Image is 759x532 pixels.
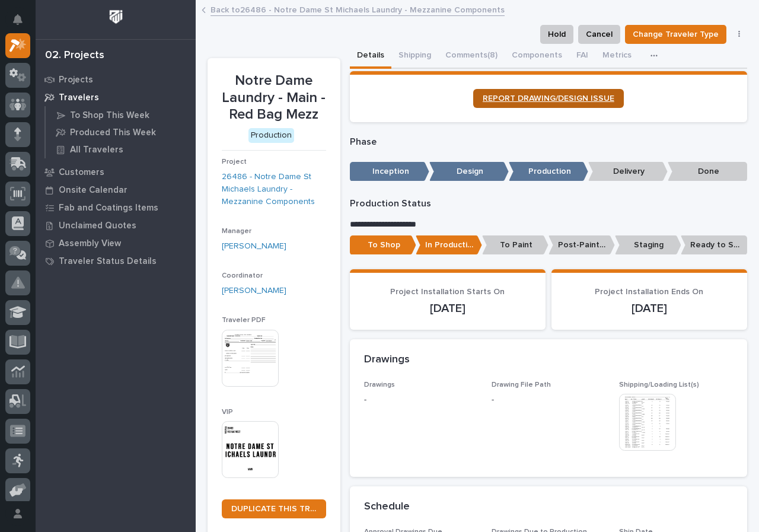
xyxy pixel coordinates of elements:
button: Components [505,44,569,69]
a: Traveler Status Details [36,252,196,270]
button: Comments (8) [438,44,505,69]
a: 26486 - Notre Dame St Michaels Laundry - Mezzanine Components [222,171,326,208]
a: Onsite Calendar [36,181,196,199]
span: Project Installation Starts On [390,288,505,296]
a: Travelers [36,88,196,106]
p: Travelers [59,93,99,103]
h2: Schedule [364,501,410,514]
p: [DATE] [566,301,733,316]
div: Notifications [15,14,30,33]
button: Details [350,44,391,69]
a: DUPLICATE THIS TRAVELER [222,499,326,518]
button: Shipping [391,44,438,69]
p: Unclaimed Quotes [59,221,136,231]
span: Coordinator [222,272,263,279]
p: [DATE] [364,301,531,316]
p: Produced This Week [70,128,156,138]
button: FAI [569,44,595,69]
span: Traveler PDF [222,317,266,324]
a: Projects [36,71,196,88]
button: Metrics [595,44,639,69]
span: Hold [548,27,566,42]
a: Unclaimed Quotes [36,216,196,234]
p: Production Status [350,198,748,209]
a: Fab and Coatings Items [36,199,196,216]
p: Fab and Coatings Items [59,203,158,214]
a: [PERSON_NAME] [222,240,286,253]
span: VIP [222,409,233,416]
span: REPORT DRAWING/DESIGN ISSUE [483,94,614,103]
a: REPORT DRAWING/DESIGN ISSUE [473,89,624,108]
span: Drawings [364,381,395,388]
a: [PERSON_NAME] [222,285,286,297]
span: Manager [222,228,251,235]
a: Back to26486 - Notre Dame St Michaels Laundry - Mezzanine Components [211,2,505,16]
p: All Travelers [70,145,123,155]
p: Post-Paint Assembly [548,235,615,255]
p: Projects [59,75,93,85]
p: Done [668,162,747,181]
a: All Travelers [46,141,196,158]
button: Change Traveler Type [625,25,726,44]
p: To Paint [482,235,548,255]
p: Onsite Calendar [59,185,127,196]
a: Customers [36,163,196,181]
button: Notifications [5,7,30,32]
span: Drawing File Path [492,381,551,388]
p: To Shop This Week [70,110,149,121]
span: Project [222,158,247,165]
img: Workspace Logo [105,6,127,28]
a: Assembly View [36,234,196,252]
p: Production [509,162,588,181]
span: Change Traveler Type [633,27,719,42]
p: Ready to Ship [681,235,747,255]
span: Shipping/Loading List(s) [619,381,699,388]
p: - [364,394,477,406]
button: Hold [540,25,573,44]
a: To Shop This Week [46,107,196,123]
p: To Shop [350,235,416,255]
p: - [492,394,494,406]
a: Produced This Week [46,124,196,141]
span: Cancel [586,27,613,42]
p: Customers [59,167,104,178]
p: In Production [416,235,482,255]
p: Assembly View [59,238,121,249]
p: Notre Dame Laundry - Main - Red Bag Mezz [222,72,326,123]
h2: Drawings [364,353,410,367]
p: Staging [615,235,681,255]
p: Design [429,162,509,181]
div: 02. Projects [45,49,104,62]
p: Phase [350,136,748,148]
div: Production [248,128,294,143]
button: Cancel [578,25,620,44]
p: Delivery [588,162,668,181]
span: Project Installation Ends On [595,288,703,296]
p: Traveler Status Details [59,256,157,267]
span: DUPLICATE THIS TRAVELER [231,505,317,513]
p: Inception [350,162,429,181]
